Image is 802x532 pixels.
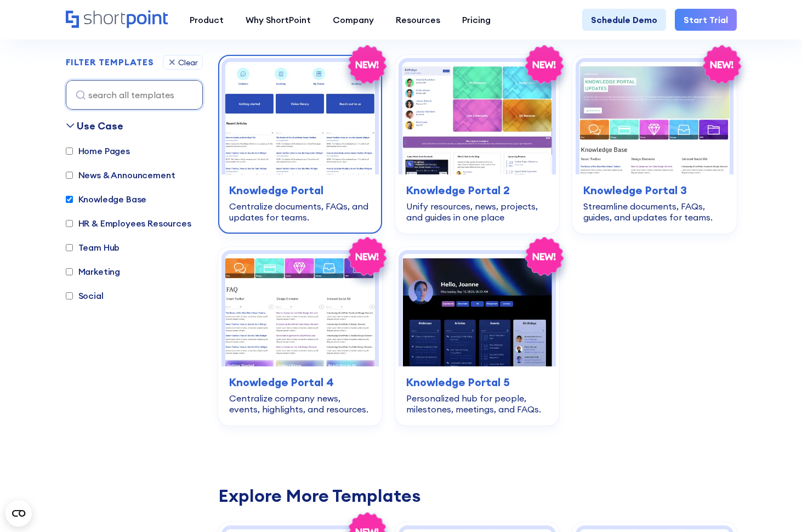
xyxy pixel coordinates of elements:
[66,196,73,203] input: Knowledge Base
[451,9,502,31] a: Pricing
[406,182,548,199] h3: Knowledge Portal 2
[66,241,120,254] label: Team Hub
[66,289,104,302] label: Social
[5,500,32,527] button: Open CMP widget
[66,58,154,67] h2: FILTER TEMPLATES
[235,9,322,31] a: Why ShortPoint
[66,193,147,206] label: Knowledge Base
[396,13,440,26] div: Resources
[66,292,73,299] input: Social
[178,59,198,66] div: Clear
[77,118,123,133] div: Use Case
[406,201,548,223] div: Unify resources, news, projects, and guides in one place
[229,393,371,415] div: Centralize company news, events, highlights, and resources.
[229,374,371,390] h3: Knowledge Portal 4
[582,9,666,31] a: Schedule Demo
[66,144,130,157] label: Home Pages
[66,168,175,182] label: News & Announcement
[583,201,725,223] div: Streamline documents, FAQs, guides, and updates for teams.
[322,9,385,31] a: Company
[225,254,375,366] img: Knowledge Portal 4 – SharePoint Wiki Template: Centralize company news, events, highlights, and r...
[572,55,736,234] a: Knowledge Portal 3 – Best SharePoint Template For Knowledge Base: Streamline documents, FAQs, gui...
[402,62,552,174] img: Knowledge Portal 2 – SharePoint IT knowledge base Template: Unify resources, news, projects, and ...
[406,374,548,390] h3: Knowledge Portal 5
[66,244,73,251] input: Team Hub
[66,268,73,275] input: Marketing
[229,201,371,223] div: Centralize documents, FAQs, and updates for teams.
[583,182,725,199] h3: Knowledge Portal 3
[579,62,729,174] img: Knowledge Portal 3 – Best SharePoint Template For Knowledge Base: Streamline documents, FAQs, gui...
[179,9,235,31] a: Product
[402,254,552,366] img: Knowledge Portal 5 – SharePoint Profile Page: Personalized hub for people, milestones, meetings, ...
[66,172,73,179] input: News & Announcement
[246,13,311,26] div: Why ShortPoint
[218,247,382,426] a: Knowledge Portal 4 – SharePoint Wiki Template: Centralize company news, events, highlights, and r...
[66,10,168,29] a: Home
[229,182,371,199] h3: Knowledge Portal
[218,55,382,234] a: Knowledge Portal – SharePoint Knowledge Base Template: Centralize documents, FAQs, and updates fo...
[462,13,491,26] div: Pricing
[190,13,224,26] div: Product
[395,247,559,426] a: Knowledge Portal 5 – SharePoint Profile Page: Personalized hub for people, milestones, meetings, ...
[66,265,121,278] label: Marketing
[225,62,375,174] img: Knowledge Portal – SharePoint Knowledge Base Template: Centralize documents, FAQs, and updates fo...
[385,9,451,31] a: Resources
[395,55,559,234] a: Knowledge Portal 2 – SharePoint IT knowledge base Template: Unify resources, news, projects, and ...
[406,393,548,415] div: Personalized hub for people, milestones, meetings, and FAQs.
[66,148,73,155] input: Home Pages
[66,80,203,110] input: search all templates
[66,220,73,227] input: HR & Employees Resources
[605,405,802,532] iframe: Chat Widget
[218,487,737,505] div: Explore More Templates
[333,13,374,26] div: Company
[66,217,191,230] label: HR & Employees Resources
[675,9,737,31] a: Start Trial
